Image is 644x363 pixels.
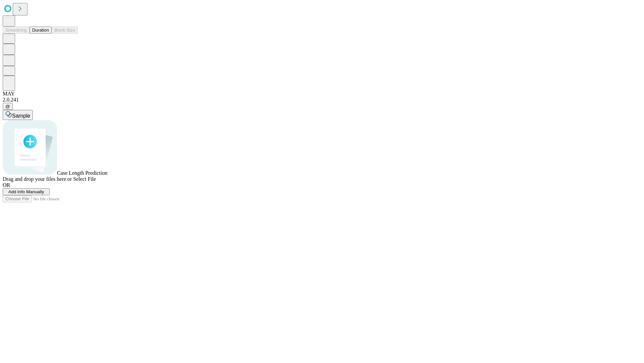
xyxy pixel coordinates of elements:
[12,113,30,119] span: Sample
[3,103,13,110] button: @
[3,27,30,34] button: Smoothing
[57,170,107,176] span: Case Length Prediction
[3,97,641,103] div: 2.0.241
[52,27,78,34] button: Block Size
[3,176,72,182] span: Drag and drop your files here or
[3,110,33,120] button: Sample
[30,27,52,34] button: Duration
[5,104,10,109] span: @
[3,188,50,195] button: Add Info Manually
[3,91,641,97] div: MAY
[73,176,96,182] span: Select File
[8,189,44,194] span: Add Info Manually
[3,182,10,188] span: OR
